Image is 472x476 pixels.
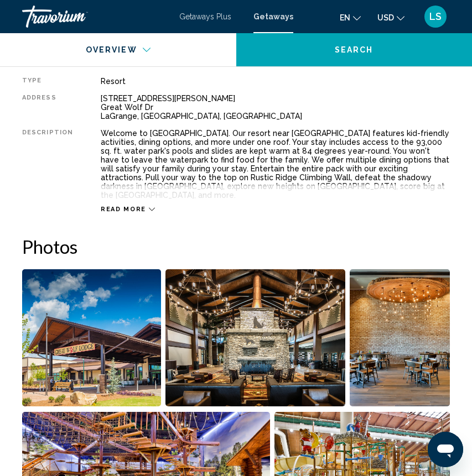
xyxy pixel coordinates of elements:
div: Address [22,94,73,121]
span: LS [429,11,442,22]
button: Open full-screen image slider [350,269,450,407]
a: Getaways Plus [179,12,231,21]
button: Change language [340,9,361,25]
h2: Photos [22,236,450,258]
div: Welcome to [GEOGRAPHIC_DATA]. Our resort near [GEOGRAPHIC_DATA] features kid-friendly activities,... [101,129,450,200]
span: USD [377,13,394,22]
button: Open full-screen image slider [165,269,346,407]
span: en [340,13,350,22]
div: [STREET_ADDRESS][PERSON_NAME] Great Wolf Dr LaGrange, [GEOGRAPHIC_DATA], [GEOGRAPHIC_DATA] [101,94,450,121]
button: User Menu [421,5,450,28]
button: Read more [101,205,155,213]
div: Description [22,129,73,200]
button: Change currency [377,9,404,25]
iframe: Button to launch messaging window [428,432,463,467]
a: Getaways [253,12,293,21]
span: Search [335,46,374,55]
button: Open full-screen image slider [22,269,161,407]
span: Read more [101,206,146,213]
a: Travorium [22,6,168,28]
div: Resort [101,77,450,86]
